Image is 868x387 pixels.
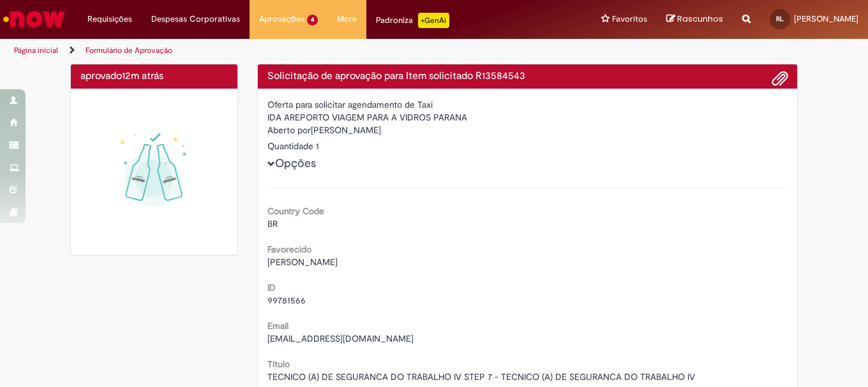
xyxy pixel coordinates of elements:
[337,13,357,26] span: More
[14,45,58,55] a: Página inicial
[267,98,788,111] div: Oferta para solicitar agendamento de Taxi
[80,71,228,82] h4: aprovado
[87,13,132,26] span: Requisições
[259,13,304,26] span: Aprovações
[267,244,311,255] b: Favorecido
[267,358,290,370] b: Título
[376,13,449,28] div: Padroniza
[418,13,449,28] p: +GenAi
[776,15,784,23] span: RL
[267,371,695,383] span: TECNICO (A) DE SEGURANCA DO TRABALHO IV STEP 7 - TECNICO (A) DE SEGURANCA DO TRABALHO IV
[267,71,788,82] h4: Solicitação de aprovação para Item solicitado R13584543
[122,69,163,82] span: 12m atrás
[267,140,788,152] div: Quantidade 1
[612,13,647,26] span: Favoritos
[267,333,414,344] span: [EMAIL_ADDRESS][DOMAIN_NAME]
[677,13,723,25] span: Rascunhos
[267,124,788,140] div: [PERSON_NAME]
[267,256,338,268] span: [PERSON_NAME]
[267,295,306,306] span: 99781566
[10,39,569,62] ul: Trilhas de página
[122,69,163,82] time: 01/10/2025 10:30:27
[80,98,228,245] img: sucesso_1.gif
[267,320,288,332] b: Email
[794,13,858,24] span: [PERSON_NAME]
[267,218,278,230] span: BR
[267,205,324,217] b: Country Code
[267,111,788,124] div: IDA AREPORTO VIAGEM PARA A VIDROS PARANA
[151,13,240,26] span: Despesas Corporativas
[666,13,723,26] a: Rascunhos
[1,6,67,32] img: ServiceNow
[86,45,172,55] a: Formulário de Aprovação
[267,282,276,293] b: ID
[307,15,318,26] span: 4
[267,124,311,136] label: Aberto por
